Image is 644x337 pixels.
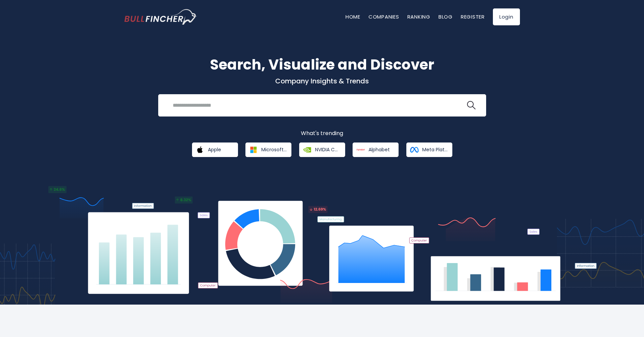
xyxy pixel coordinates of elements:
[124,9,197,25] a: Go to homepage
[461,13,485,20] a: Register
[493,8,520,25] a: Login
[261,147,287,153] span: Microsoft Corporation
[124,77,520,85] p: Company Insights & Trends
[124,54,520,75] h1: Search, Visualize and Discover
[467,101,476,110] img: search icon
[368,147,390,153] span: Alphabet
[368,13,399,20] a: Companies
[208,147,221,153] span: Apple
[422,147,448,153] span: Meta Platforms
[299,142,345,157] a: NVIDIA Corporation
[124,9,197,25] img: bullfincher logo
[124,130,520,137] p: What's trending
[438,13,453,20] a: Blog
[407,13,430,20] a: Ranking
[192,142,238,157] a: Apple
[345,13,360,20] a: Home
[315,147,340,153] span: NVIDIA Corporation
[406,142,452,157] a: Meta Platforms
[353,142,399,157] a: Alphabet
[245,142,291,157] a: Microsoft Corporation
